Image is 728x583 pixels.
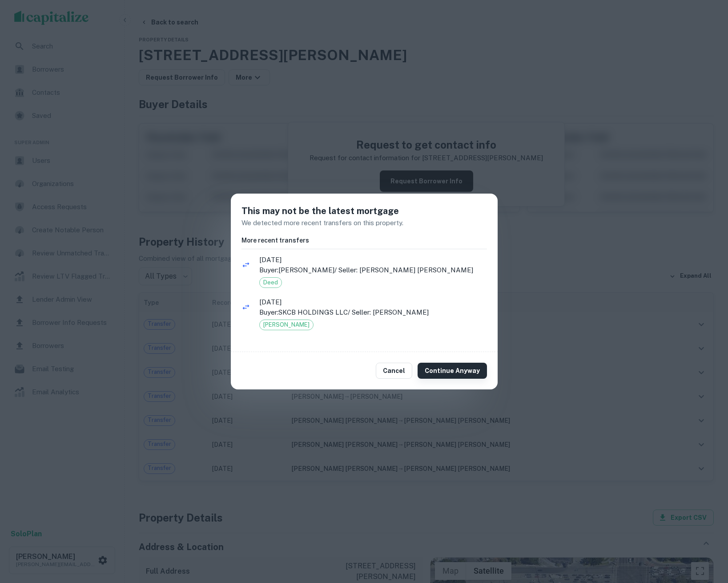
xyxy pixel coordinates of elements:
button: Continue Anyway [418,363,487,379]
span: [DATE] [259,297,487,308]
button: Cancel [376,363,412,379]
span: Deed [260,278,282,287]
iframe: Chat Widget [684,512,728,555]
div: Grant Deed [259,320,314,330]
h6: More recent transfers [241,235,487,245]
span: [PERSON_NAME] [260,320,313,329]
p: Buyer: SKCB HOLDINGS LLC / Seller: [PERSON_NAME] [259,307,487,318]
h5: This may not be the latest mortgage [241,204,487,218]
span: [DATE] [259,255,487,265]
p: We detected more recent transfers on this property. [241,218,487,228]
p: Buyer: [PERSON_NAME] / Seller: [PERSON_NAME] [PERSON_NAME] [259,265,487,275]
div: Deed [259,277,282,288]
